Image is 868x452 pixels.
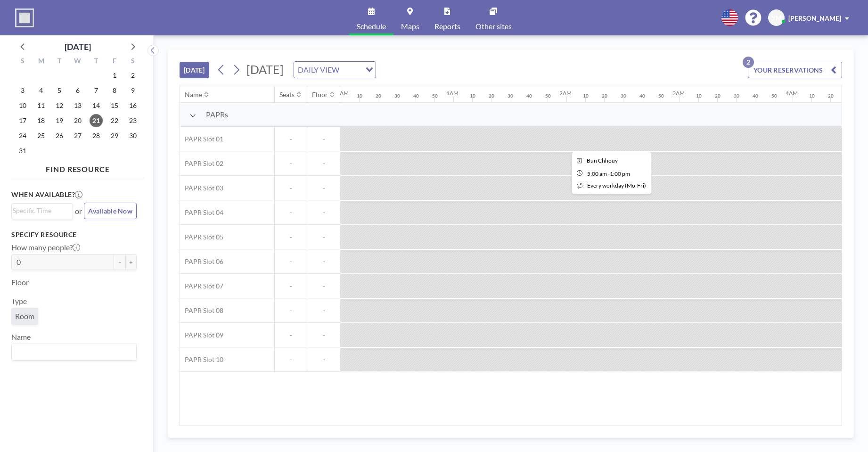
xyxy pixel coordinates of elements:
[333,90,349,97] div: 12AM
[126,114,139,127] span: Saturday, August 23, 2025
[275,184,307,192] span: -
[587,182,646,189] span: every workday (Mo-Fri)
[275,159,307,168] span: -
[434,23,460,30] span: Reports
[108,114,121,127] span: Friday, August 22, 2025
[126,129,139,142] span: Saturday, August 30, 2025
[809,93,815,99] div: 10
[312,90,328,99] div: Floor
[583,93,589,99] div: 10
[376,93,381,99] div: 20
[508,93,513,99] div: 30
[748,62,842,78] button: YOUR RESERVATIONS2
[180,184,223,192] span: PAPR Slot 03
[53,99,66,112] span: Tuesday, August 12, 2025
[180,331,223,339] span: PAPR Slot 09
[108,69,121,82] span: Friday, August 1, 2025
[105,56,123,68] div: F
[786,90,798,97] div: 4AM
[90,114,103,127] span: Thursday, August 21, 2025
[11,332,31,342] label: Name
[11,161,144,174] h4: FIND RESOURCE
[180,257,223,266] span: PAPR Slot 06
[53,114,66,127] span: Tuesday, August 19, 2025
[34,114,48,127] span: Monday, August 18, 2025
[126,84,139,97] span: Saturday, August 9, 2025
[16,99,29,112] span: Sunday, August 10, 2025
[771,93,777,99] div: 50
[715,93,721,99] div: 20
[275,306,307,315] span: -
[180,282,223,290] span: PAPR Slot 07
[90,99,103,112] span: Thursday, August 14, 2025
[246,62,284,76] span: [DATE]
[307,159,340,168] span: -
[307,257,340,266] span: -
[610,170,630,177] span: 1:00 PM
[71,129,84,142] span: Wednesday, August 27, 2025
[432,93,438,99] div: 50
[180,159,223,168] span: PAPR Slot 02
[15,312,34,321] span: Room
[12,344,136,360] div: Search for option
[470,93,475,99] div: 10
[275,257,307,266] span: -
[526,93,532,99] div: 40
[394,93,400,99] div: 30
[185,90,202,99] div: Name
[342,64,360,76] input: Search for option
[180,233,223,241] span: PAPR Slot 05
[559,90,572,97] div: 2AM
[275,355,307,364] span: -
[16,114,29,127] span: Sunday, August 17, 2025
[90,84,103,97] span: Thursday, August 7, 2025
[307,355,340,364] span: -
[307,282,340,290] span: -
[475,23,512,30] span: Other sites
[50,56,69,68] div: T
[11,243,80,252] label: How many people?
[90,129,103,142] span: Thursday, August 28, 2025
[11,230,137,239] h3: Specify resource
[771,14,782,22] span: YM
[446,90,459,97] div: 1AM
[11,278,29,287] label: Floor
[602,93,607,99] div: 20
[743,57,754,68] p: 2
[275,331,307,339] span: -
[32,56,50,68] div: M
[788,14,841,22] span: [PERSON_NAME]
[180,208,223,217] span: PAPR Slot 04
[16,84,29,97] span: Sunday, August 3, 2025
[34,99,48,112] span: Monday, August 11, 2025
[69,56,87,68] div: W
[828,93,834,99] div: 20
[621,93,626,99] div: 30
[307,208,340,217] span: -
[587,157,618,164] span: Bun Chhouy
[639,93,645,99] div: 40
[88,207,132,215] span: Available Now
[53,84,66,97] span: Tuesday, August 5, 2025
[275,233,307,241] span: -
[489,93,494,99] div: 20
[357,93,362,99] div: 10
[696,93,702,99] div: 10
[71,114,84,127] span: Wednesday, August 20, 2025
[753,93,758,99] div: 40
[294,62,376,78] div: Search for option
[34,84,48,97] span: Monday, August 4, 2025
[413,93,419,99] div: 40
[307,184,340,192] span: -
[108,129,121,142] span: Friday, August 29, 2025
[672,90,685,97] div: 3AM
[126,99,139,112] span: Saturday, August 16, 2025
[71,99,84,112] span: Wednesday, August 13, 2025
[206,110,228,119] span: PAPRs
[307,306,340,315] span: -
[401,23,419,30] span: Maps
[658,93,664,99] div: 50
[14,56,32,68] div: S
[11,296,27,306] label: Type
[16,144,29,157] span: Sunday, August 31, 2025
